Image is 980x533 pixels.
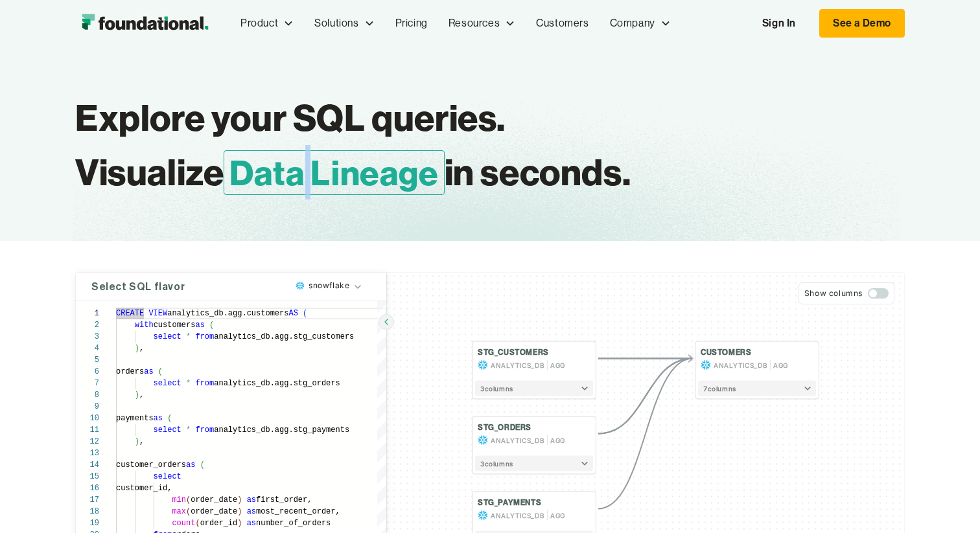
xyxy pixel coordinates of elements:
[154,321,196,330] span: customers
[200,519,238,528] span: order_id
[172,519,195,528] span: count
[256,507,340,516] span: most_recent_order,
[598,359,693,434] g: Edge from d91d737cb9fbe058b277ce7095e2c624 to e6dff7ebaf40253a98a981811306d210
[195,379,214,388] span: from
[186,507,191,516] span: (
[701,347,813,370] button: CUSTOMERSANALYTICS_DBAGG
[224,150,444,195] span: Data Lineage
[256,519,331,528] span: number_of_orders
[526,2,599,45] a: Customers
[449,15,500,32] div: Resources
[491,360,544,370] span: ANALYTICS_DB
[76,401,99,413] div: 9
[172,495,186,505] span: min
[75,10,215,36] a: home
[135,321,154,330] span: with
[148,309,167,318] span: VIEW
[116,309,144,318] span: CREATE
[915,471,980,533] iframe: Chat Widget
[116,484,172,493] span: customer_id,
[701,347,751,357] h4: CUSTOMERS
[76,494,99,506] div: 17
[76,482,99,494] div: 16
[76,436,99,448] div: 12
[550,510,565,521] span: AGG
[195,519,200,528] span: (
[167,414,172,423] span: (
[799,282,894,304] button: Show columns
[314,15,358,32] div: Solutions
[76,319,99,331] div: 2
[195,321,204,330] span: as
[773,360,788,370] span: AGG
[186,495,191,505] span: (
[478,497,541,508] h4: STG_PAYMENTS
[186,460,195,470] span: as
[240,15,278,32] div: Product
[256,495,312,505] span: first_order,
[214,425,349,435] span: analytics_db.agg.stg_payments
[91,283,185,291] h4: Select SQL flavor
[385,2,438,45] a: Pricing
[209,321,214,330] span: (
[195,425,214,435] span: from
[191,495,237,505] span: order_date
[600,2,681,45] div: Company
[76,366,99,378] div: 6
[135,437,139,446] span: )
[195,332,214,341] span: from
[303,309,307,318] span: (
[76,389,99,401] div: 8
[154,472,181,481] span: select
[478,347,590,370] button: STG_CUSTOMERSANALYTICS_DBAGG
[247,519,256,528] span: as
[247,507,256,516] span: as
[76,413,99,424] div: 10
[610,15,655,32] div: Company
[379,314,394,330] button: Hide SQL query editor
[139,437,144,446] span: ,
[76,471,99,482] div: 15
[75,10,215,36] img: Foundational Logo
[237,507,242,516] span: )
[116,367,144,376] span: orders
[478,497,590,521] button: STG_PAYMENTSANALYTICS_DBAGG
[76,343,99,354] div: 4
[76,354,99,366] div: 5
[491,510,544,521] span: ANALYTICS_DB
[491,435,544,446] span: ANALYTICS_DB
[438,2,526,45] div: Resources
[154,332,181,341] span: select
[304,2,384,45] div: Solutions
[478,347,549,357] h4: STG_CUSTOMERS
[478,422,531,433] h4: STG_ORDERS
[703,383,736,394] span: 7 column s
[819,9,905,38] a: See a Demo
[116,414,154,423] span: payments
[288,309,297,318] span: AS
[214,332,354,341] span: analytics_db.agg.stg_customers
[598,359,693,509] g: Edge from fdd6007a342b5e7caef20c36dbcc25c6 to e6dff7ebaf40253a98a981811306d210
[230,2,304,45] div: Product
[214,379,340,388] span: analytics_db.agg.stg_orders
[139,391,144,400] span: ,
[714,360,767,370] span: ANALYTICS_DB
[144,367,153,376] span: as
[154,379,181,388] span: select
[76,424,99,436] div: 11
[76,378,99,389] div: 7
[172,507,186,516] span: max
[76,308,99,319] div: 1
[76,517,99,529] div: 19
[158,367,163,376] span: (
[76,331,99,343] div: 3
[480,383,513,394] span: 3 column s
[480,459,513,469] span: 3 column s
[167,309,288,318] span: analytics_db.agg.customers
[200,460,205,470] span: (
[550,435,565,446] span: AGG
[154,414,163,423] span: as
[749,10,809,37] a: Sign In
[75,91,784,199] h1: Explore your SQL queries. Visualize in seconds.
